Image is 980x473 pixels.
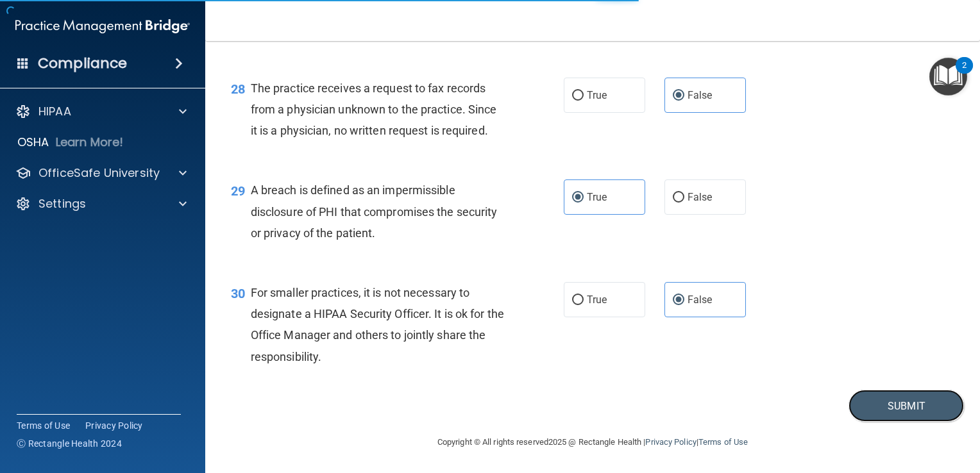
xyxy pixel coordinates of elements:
span: True [587,294,607,306]
a: Privacy Policy [85,419,143,432]
a: Terms of Use [698,437,748,447]
p: OSHA [17,135,49,150]
span: False [688,89,713,101]
p: HIPAA [38,104,71,119]
span: False [688,294,713,306]
input: False [673,193,684,203]
span: 28 [231,81,245,97]
button: Open Resource Center, 2 new notifications [929,58,967,95]
div: 2 [962,65,967,82]
a: HIPAA [15,104,187,119]
p: Learn More! [56,135,124,150]
span: Ⓒ Rectangle Health 2024 [17,437,122,450]
input: False [673,91,684,101]
span: True [587,89,607,101]
img: PMB logo [15,13,190,39]
div: Copyright © All rights reserved 2025 @ Rectangle Health | | [359,422,827,463]
input: True [572,91,584,101]
p: Settings [38,196,86,212]
input: True [572,295,584,305]
a: Terms of Use [17,419,70,432]
input: True [572,193,584,203]
span: For smaller practices, it is not necessary to designate a HIPAA Security Officer. It is ok for th... [251,286,504,363]
p: OfficeSafe University [38,165,160,181]
a: Privacy Policy [645,437,696,447]
a: Settings [15,196,187,212]
input: False [673,295,684,305]
span: False [688,191,713,203]
button: Submit [849,390,964,422]
span: A breach is defined as an impermissible disclosure of PHI that compromises the security or privac... [251,183,498,239]
span: True [587,191,607,203]
a: OfficeSafe University [15,165,187,181]
span: The practice receives a request to fax records from a physician unknown to the practice. Since it... [251,81,497,137]
span: 30 [231,286,245,301]
h4: Compliance [38,54,127,72]
span: 29 [231,183,245,199]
